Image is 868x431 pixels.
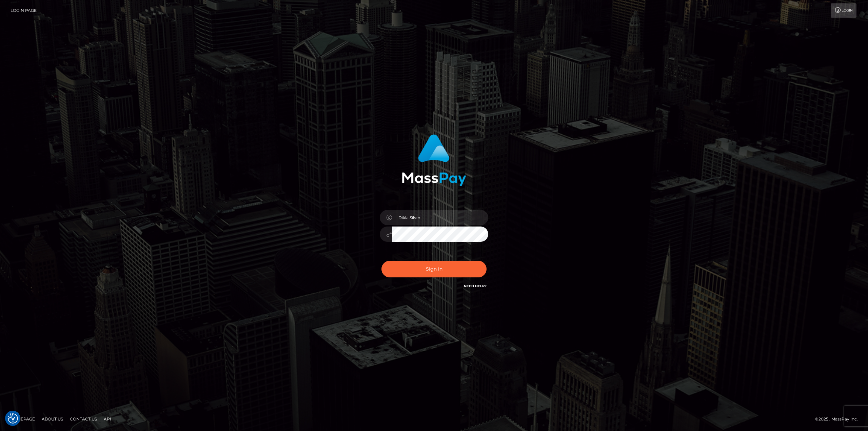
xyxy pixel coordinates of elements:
a: Login [831,3,856,18]
a: Homepage [7,414,38,424]
a: Login Page [11,3,37,18]
div: © 2025 , MassPay Inc. [815,415,863,423]
img: MassPay Login [402,134,466,186]
button: Sign in [381,261,487,277]
a: About Us [39,414,66,424]
button: Consent Preferences [8,413,18,424]
a: API [101,414,114,424]
input: Username... [392,210,488,225]
a: Contact Us [67,414,100,424]
a: Need Help? [464,284,487,288]
img: Revisit consent button [8,413,18,424]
